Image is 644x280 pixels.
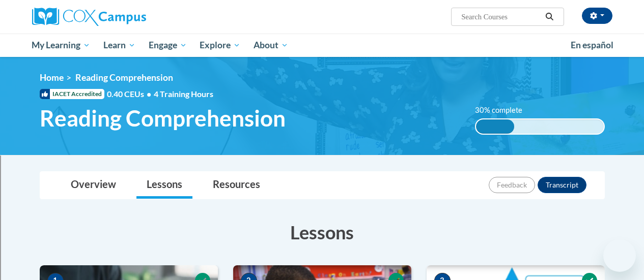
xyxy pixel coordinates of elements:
[571,40,613,50] span: En español
[460,11,542,23] input: Search Courses
[103,39,135,51] span: Learn
[147,89,151,99] span: •
[32,8,146,26] img: Cox Campus
[24,34,620,57] div: Main menu
[75,72,173,83] span: Reading Comprehension
[193,34,247,57] a: Explore
[582,8,612,24] button: Account Settings
[142,34,193,57] a: Engage
[475,105,534,116] label: 30% complete
[564,35,620,56] a: En español
[107,88,154,100] span: 0.40 CEUs
[149,39,187,51] span: Engage
[32,39,90,51] span: My Learning
[40,105,286,132] span: Reading Comprehension
[476,119,514,134] div: 30% complete
[25,34,97,57] a: My Learning
[40,72,64,83] a: Home
[603,239,636,272] iframe: Button to launch messaging window
[32,8,215,26] a: Cox Campus
[97,34,142,57] a: Learn
[254,39,288,51] span: About
[247,34,295,57] a: About
[154,89,213,99] span: 4 Training Hours
[200,39,240,51] span: Explore
[40,89,104,99] span: IACET Accredited
[542,11,557,23] button: Search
